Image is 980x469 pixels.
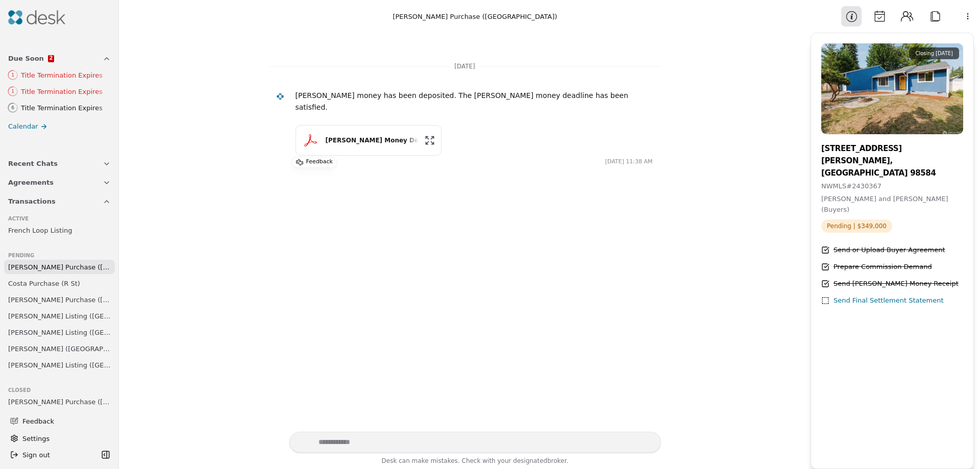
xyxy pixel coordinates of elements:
[8,53,44,64] span: Due Soon
[8,158,58,169] span: Recent Chats
[2,119,117,134] a: Calendar
[8,10,65,24] img: Desk
[2,154,117,173] button: Recent Chats
[2,173,117,192] button: Agreements
[450,61,479,71] span: [DATE]
[393,11,557,22] div: [PERSON_NAME] Purchase ([GEOGRAPHIC_DATA])
[8,262,111,273] span: [PERSON_NAME] Purchase ([GEOGRAPHIC_DATA])
[821,155,963,179] div: [PERSON_NAME], [GEOGRAPHIC_DATA] 98584
[8,121,38,132] span: Calendar
[8,294,111,305] span: [PERSON_NAME] Purchase ([GEOGRAPHIC_DATA])
[513,457,547,464] span: designated
[821,43,963,134] img: Property
[22,450,50,460] span: Sign out
[21,86,110,97] div: Title Termination Expires
[834,245,945,256] div: Send or Upload Buyer Agreement
[834,279,959,289] div: Send [PERSON_NAME] Money Receipt
[22,416,105,427] span: Feedback
[8,343,111,354] span: [PERSON_NAME] ([GEOGRAPHIC_DATA])
[8,252,111,260] div: Pending
[6,430,113,447] button: Settings
[2,68,114,82] a: 1Title Termination Expires
[2,192,117,211] button: Transactions
[306,157,333,167] p: Feedback
[909,47,959,59] div: Closing [DATE]
[821,219,892,233] span: Pending | $349,000
[6,447,99,463] button: Sign out
[21,103,110,113] div: Title Termination Expires
[22,433,50,444] span: Settings
[8,196,56,207] span: Transactions
[8,225,72,236] span: French Loop Listing
[2,84,114,98] a: 1Title Termination Expires
[49,56,53,61] span: 2
[11,88,14,95] div: 1
[821,195,948,213] span: [PERSON_NAME] and [PERSON_NAME] (Buyers)
[8,215,111,223] div: Active
[821,142,963,155] div: [STREET_ADDRESS]
[11,104,14,112] div: 6
[326,136,419,145] div: [PERSON_NAME] Money Deposit Receipt
[296,125,442,156] button: [PERSON_NAME] Money Deposit Receipt
[8,177,54,188] span: Agreements
[276,92,284,101] img: Desk
[8,311,111,322] span: [PERSON_NAME] Listing ([GEOGRAPHIC_DATA])
[2,101,114,115] a: 6Title Termination Expires
[296,90,653,113] p: [PERSON_NAME] money has been deposited. The [PERSON_NAME] money deadline has been satisfied.
[8,278,80,289] span: Costa Purchase (R St)
[289,456,661,469] div: Desk can make mistakes. Check with your broker.
[4,412,111,430] button: Feedback
[8,327,111,338] span: [PERSON_NAME] Listing ([GEOGRAPHIC_DATA])
[289,432,661,453] textarea: Write your prompt here
[605,158,653,166] time: [DATE] 11:38 AM
[21,70,110,81] div: Title Termination Expires
[834,295,944,306] div: Send Final Settlement Statement
[821,181,963,192] div: NWMLS # 2430367
[11,71,14,79] div: 1
[834,262,932,273] div: Prepare Commission Demand
[8,386,111,394] div: Closed
[8,360,111,371] span: [PERSON_NAME] Listing ([GEOGRAPHIC_DATA])
[8,397,111,407] span: [PERSON_NAME] Purchase ([US_STATE] Rd)
[2,49,117,68] button: Due Soon2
